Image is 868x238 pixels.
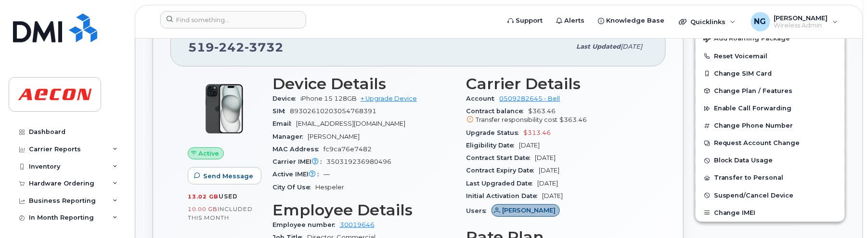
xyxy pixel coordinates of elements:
span: [PERSON_NAME] [502,206,556,215]
button: Change Plan / Features [696,82,845,100]
span: [DATE] [535,154,556,161]
span: 350319236980496 [326,158,391,165]
img: iPhone_15_Black.png [195,80,253,138]
span: [DATE] [543,192,563,199]
a: Support [501,11,549,30]
h3: Device Details [272,75,455,93]
span: Eligibility Date [466,142,519,149]
button: Send Message [188,167,261,185]
button: Change IMEI [696,204,845,222]
span: Support [516,16,543,26]
span: SIM [272,107,290,115]
span: 242 [214,40,245,54]
span: [DATE] [519,142,540,149]
span: Knowledge Base [606,16,664,26]
span: [PERSON_NAME] [308,133,360,140]
span: $363.46 [560,116,587,123]
button: Block Data Usage [696,152,845,169]
span: [DATE] [621,43,642,50]
span: [DATE] [539,167,560,174]
button: Change Phone Number [696,117,845,134]
span: Device [272,95,300,102]
span: included this month [188,205,253,221]
span: Send Message [203,172,253,181]
span: NG [754,16,766,27]
span: Upgrade Status [466,129,524,136]
span: Manager [272,133,308,140]
span: Contract balance [466,107,529,115]
span: 89302610203054768391 [290,107,376,115]
div: Nicole Guida [744,12,845,31]
span: Last updated [576,43,621,50]
span: 13.02 GB [188,193,219,200]
h3: Employee Details [272,201,455,219]
span: iPhone 15 128GB [300,95,357,102]
span: Wireless Admin [774,22,828,29]
a: [PERSON_NAME] [492,207,560,214]
span: 3732 [245,40,284,54]
a: 30019646 [340,221,375,228]
span: Change Plan / Features [714,87,793,94]
span: [DATE] [538,180,558,187]
span: [PERSON_NAME] [774,14,828,22]
span: $313.46 [524,129,551,136]
span: 519 [188,40,284,54]
span: Email [272,120,296,127]
a: + Upgrade Device [361,95,417,102]
div: Quicklinks [672,12,742,31]
span: used [219,193,238,200]
span: Active IMEI [272,171,324,178]
span: Contract Start Date [466,154,535,161]
button: Suspend/Cancel Device [696,187,845,204]
span: 10.00 GB [188,206,218,212]
span: Account [466,95,500,102]
span: City Of Use [272,184,315,191]
span: Last Upgraded Date [466,180,538,187]
span: — [324,171,330,178]
span: Active [199,149,220,158]
span: Enable Call Forwarding [714,105,792,112]
h3: Carrier Details [466,75,649,93]
span: Contract Expiry Date [466,167,539,174]
span: fc9ca76e7482 [324,145,372,153]
button: Reset Voicemail [696,48,845,65]
span: Carrier IMEI [272,158,326,165]
span: Suspend/Cancel Device [714,192,794,199]
a: Alerts [549,11,591,30]
a: 0509282645 - Bell [500,95,560,102]
span: MAC Address [272,145,324,153]
span: Transfer responsibility cost [476,116,558,123]
span: Employee number [272,221,340,228]
span: $363.46 [466,107,649,125]
button: Request Account Change [696,134,845,152]
span: Add Roaming Package [703,35,790,44]
button: Enable Call Forwarding [696,100,845,117]
span: Users [466,207,492,214]
button: Change SIM Card [696,65,845,82]
input: Find something... [160,11,306,28]
span: [EMAIL_ADDRESS][DOMAIN_NAME] [296,120,405,127]
a: Knowledge Base [591,11,671,30]
span: Alerts [564,16,584,26]
button: Transfer to Personal [696,169,845,186]
span: Quicklinks [690,18,725,26]
span: Initial Activation Date [466,192,543,199]
span: Hespeler [315,184,344,191]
